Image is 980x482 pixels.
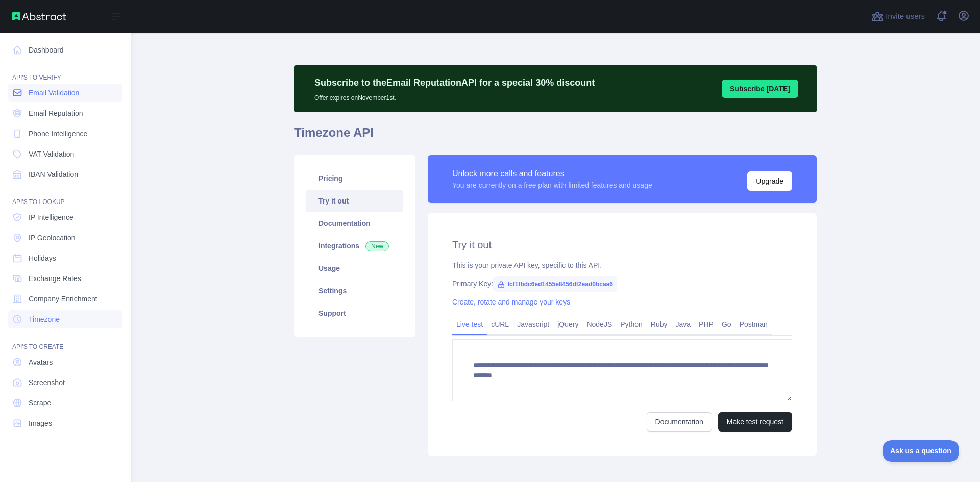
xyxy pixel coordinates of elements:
a: cURL [487,316,513,333]
div: API'S TO VERIFY [8,61,122,82]
div: Unlock more calls and features [452,168,652,180]
a: Holidays [8,249,122,267]
span: New [365,241,389,251]
h2: Try it out [452,238,792,252]
button: Make test request [718,412,792,432]
button: Invite users [869,8,927,24]
span: Avatars [29,357,53,367]
a: Support [306,302,403,324]
a: Email Validation [8,84,122,102]
a: VAT Validation [8,145,122,163]
a: Documentation [306,212,403,235]
span: Phone Intelligence [29,129,87,139]
a: PHP [695,316,718,333]
a: IP Intelligence [8,208,122,226]
div: You are currently on a free plan with limited features and usage [452,180,652,190]
a: Python [616,316,647,333]
a: Create, rotate and manage your keys [452,298,570,306]
p: Offer expires on November 1st. [314,90,595,102]
span: Exchange Rates [29,273,81,284]
a: Phone Intelligence [8,124,122,143]
div: API'S TO CREATE [8,331,122,351]
a: NodeJS [582,316,616,333]
a: Postman [736,316,772,333]
h1: Timezone API [294,124,817,149]
a: Settings [306,280,403,302]
a: Images [8,414,122,433]
span: Company Enrichment [29,294,97,304]
a: Integrations New [306,235,403,257]
span: Email Validation [29,88,79,98]
span: VAT Validation [29,149,74,159]
span: Images [29,418,52,428]
div: This is your private API key, specific to this API. [452,260,792,270]
span: Invite users [886,11,925,22]
a: Email Reputation [8,104,122,122]
a: Ruby [647,316,672,333]
span: fcf1fbdc6ed1455e8456df2ead0bcaa6 [493,276,617,292]
button: Subscribe [DATE] [722,80,798,98]
div: API'S TO LOOKUP [8,186,122,206]
a: IP Geolocation [8,229,122,247]
a: jQuery [553,316,582,333]
a: Dashboard [8,41,122,59]
a: Usage [306,257,403,280]
a: Javascript [513,316,553,333]
span: Email Reputation [29,108,83,118]
p: Subscribe to the Email Reputation API for a special 30 % discount [314,75,595,90]
span: IBAN Validation [29,169,78,180]
a: Java [672,316,695,333]
span: Scrape [29,398,51,408]
span: Timezone [29,314,60,324]
a: IBAN Validation [8,165,122,184]
span: Holidays [29,253,56,263]
a: Live test [452,316,487,333]
iframe: Toggle Customer Support [883,440,960,462]
a: Pricing [306,167,403,190]
span: Screenshot [29,377,65,388]
a: Documentation [647,412,712,432]
a: Scrape [8,394,122,412]
span: IP Intelligence [29,212,73,222]
div: Primary Key: [452,278,792,289]
img: Abstract API [12,12,66,20]
a: Company Enrichment [8,290,122,308]
a: Timezone [8,310,122,328]
span: IP Geolocation [29,233,76,243]
a: Screenshot [8,373,122,392]
button: Upgrade [747,171,792,191]
a: Avatars [8,353,122,371]
a: Exchange Rates [8,269,122,288]
a: Try it out [306,190,403,212]
a: Go [718,316,736,333]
